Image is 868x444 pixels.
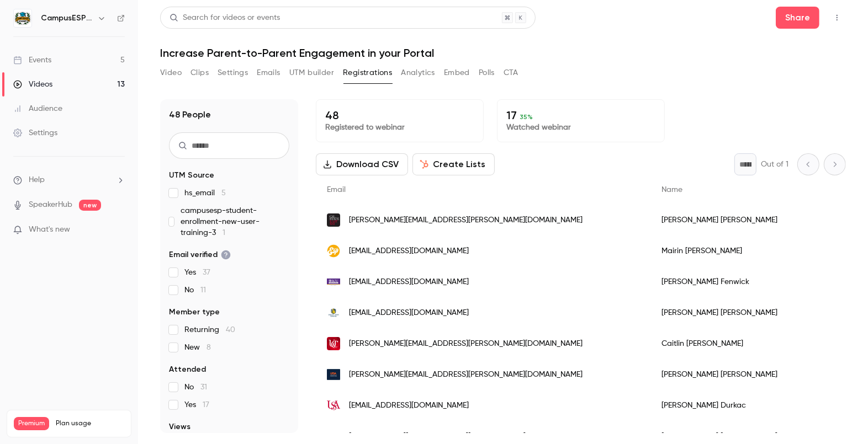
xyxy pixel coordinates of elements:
span: 40 [226,326,235,334]
img: csusb.edu [327,430,340,443]
div: Mairin [PERSON_NAME] [650,236,864,266]
img: jcsu.edu [327,306,340,319]
p: Out of 1 [761,159,788,170]
li: help-dropdown-opener [13,174,125,186]
span: Returning [184,324,235,335]
span: Name [661,186,682,194]
h1: Increase Parent-to-Parent Engagement in your Portal [160,46,846,60]
span: 31 [200,383,207,391]
span: Attended [169,364,206,375]
div: Audience [13,103,62,114]
button: Embed [444,64,470,82]
button: Analytics [401,64,435,82]
button: Top Bar Actions [828,9,846,26]
span: Views [169,421,190,432]
span: Help [29,174,45,186]
button: Download CSV [316,153,408,175]
img: utsa.edu [327,368,340,381]
span: 35 % [520,113,533,121]
img: ecu.edu [327,275,340,288]
span: hs_email [184,188,226,199]
button: Emails [257,64,280,82]
span: 8 [207,344,211,351]
div: Events [13,55,51,66]
div: Videos [13,79,52,90]
button: CTA [504,64,518,82]
button: Share [776,7,819,29]
img: southalabama.edu [327,399,340,412]
span: Email verified [169,249,231,260]
a: SpeakerHub [29,199,72,211]
iframe: Noticeable Trigger [112,225,125,235]
span: No [184,382,207,393]
span: [EMAIL_ADDRESS][DOMAIN_NAME] [349,307,469,319]
button: Clips [190,64,209,82]
p: 17 [506,109,655,122]
span: Email [327,186,346,194]
span: Member type [169,307,220,318]
p: Registered to webinar [325,122,474,133]
span: [PERSON_NAME][EMAIL_ADDRESS][DOMAIN_NAME] [349,431,526,442]
div: [PERSON_NAME] [PERSON_NAME] [650,359,864,390]
span: What's new [29,224,70,236]
span: 37 [203,269,210,276]
span: 17 [203,401,209,409]
div: [PERSON_NAME] [PERSON_NAME] [650,205,864,236]
span: [PERSON_NAME][EMAIL_ADDRESS][PERSON_NAME][DOMAIN_NAME] [349,215,583,226]
span: 1 [223,229,225,237]
span: 5 [221,189,226,197]
h1: 48 People [169,108,211,121]
button: Registrations [343,64,392,82]
span: Yes [184,267,210,278]
div: Search for videos or events [170,12,280,24]
span: UTM Source [169,170,214,181]
img: campusesp.com [327,244,340,258]
p: Watched webinar [506,122,655,133]
button: Settings [218,64,248,82]
button: Polls [479,64,495,82]
span: [EMAIL_ADDRESS][DOMAIN_NAME] [349,245,469,257]
span: [EMAIL_ADDRESS][DOMAIN_NAME] [349,276,469,288]
div: [PERSON_NAME] Fenwick [650,266,864,297]
button: UTM builder [289,64,334,82]
p: 48 [325,109,474,122]
span: [EMAIL_ADDRESS][DOMAIN_NAME] [349,400,469,411]
span: 11 [200,286,206,294]
span: campusesp-student-enrollment-new-user-training-3 [181,205,289,238]
div: Caitlin [PERSON_NAME] [650,328,864,359]
button: Create Lists [412,153,495,175]
img: CampusESP Academy [14,9,31,27]
span: No [184,285,206,296]
span: New [184,342,211,353]
h6: CampusESP Academy [41,13,93,24]
span: [PERSON_NAME][EMAIL_ADDRESS][PERSON_NAME][DOMAIN_NAME] [349,338,583,350]
div: [PERSON_NAME] [PERSON_NAME] [650,297,864,328]
span: Premium [14,417,49,430]
span: new [79,200,101,211]
div: Settings [13,127,57,138]
span: Plan usage [56,419,124,428]
button: Video [160,64,182,82]
div: [PERSON_NAME] Durkac [650,390,864,421]
img: csueastbay.edu [327,213,340,227]
span: Yes [184,399,209,410]
img: uc.edu [327,337,340,350]
span: [PERSON_NAME][EMAIL_ADDRESS][PERSON_NAME][DOMAIN_NAME] [349,369,583,381]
